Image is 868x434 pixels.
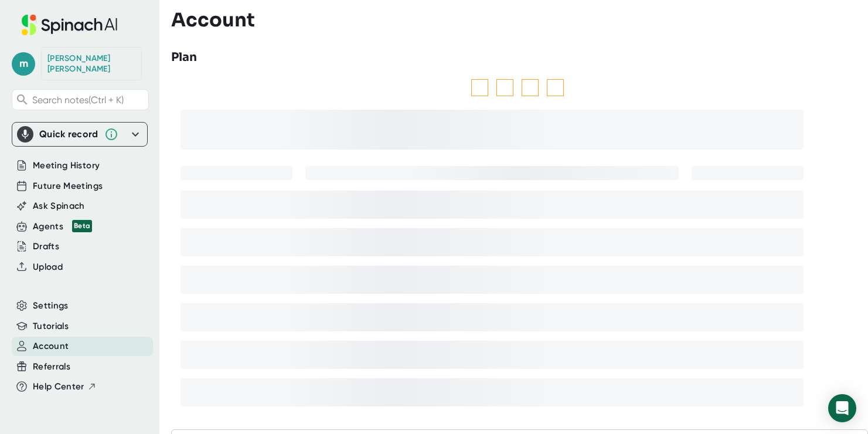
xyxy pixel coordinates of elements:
[47,53,135,74] div: Matt Filion
[12,52,35,76] span: m
[33,220,92,233] button: Agents Beta
[171,9,255,31] h3: Account
[33,240,59,253] button: Drafts
[33,340,69,353] button: Account
[33,380,84,394] span: Help Center
[33,360,70,374] button: Referrals
[171,49,197,66] h3: Plan
[33,320,69,333] button: Tutorials
[39,128,98,140] div: Quick record
[33,159,100,172] button: Meeting History
[72,220,92,232] div: Beta
[33,179,103,193] button: Future Meetings
[33,260,63,274] button: Upload
[32,94,124,106] span: Search notes (Ctrl + K)
[33,380,97,394] button: Help Center
[17,123,142,146] div: Quick record
[33,220,92,233] div: Agents
[33,299,69,313] button: Settings
[828,394,856,422] div: Open Intercom Messenger
[33,199,85,213] button: Ask Spinach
